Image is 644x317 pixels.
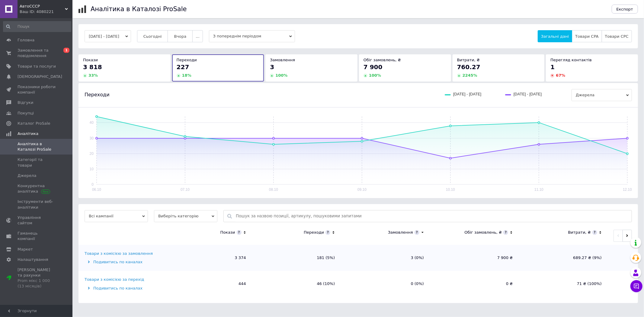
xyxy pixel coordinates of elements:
span: АвтоСССР [20,4,65,9]
span: 18 % [182,73,191,78]
text: 10.10 [446,187,455,192]
span: Сьогодні [143,34,162,39]
button: Товари CPC [602,30,632,42]
td: 71 ₴ (100%) [519,271,608,297]
span: Головна [18,37,34,43]
span: Джерела [572,89,632,101]
span: 3 818 [83,63,102,71]
span: 2245 % [463,73,477,78]
span: Відгуки [18,100,33,105]
span: Товари CPA [575,34,598,39]
span: Маркет [18,247,33,252]
text: 20 [90,152,94,156]
input: Пошук [3,21,71,32]
span: [PERSON_NAME] та рахунки [18,267,56,289]
button: Вчора [168,30,193,42]
span: 100 % [275,73,287,78]
button: Сьогодні [137,30,168,42]
span: Вчора [174,34,186,39]
button: ... [192,30,203,42]
span: 760.27 [457,63,480,71]
span: 1 [63,48,69,53]
span: Перегляд контактів [550,58,592,62]
button: Чат з покупцем [630,280,642,292]
text: 30 [90,136,94,140]
span: Переходи [85,91,110,98]
span: Товари CPC [605,34,629,39]
text: 09.10 [357,187,367,192]
span: Покупці [18,110,34,116]
text: 06.10 [92,187,101,192]
td: 46 (10%) [252,271,341,297]
span: Всі кампанії [85,210,148,222]
span: 67 % [556,73,565,78]
span: Покази [83,58,98,62]
td: 0 ₴ [430,271,519,297]
span: Виберіть категорію [154,210,217,222]
text: 11.10 [534,187,543,192]
span: Експорт [617,7,633,11]
span: Обіг замовлень, ₴ [364,58,401,62]
td: 181 (5%) [252,245,341,271]
span: Аналітика в Каталозі ProSale [18,141,56,152]
div: Замовлення [388,230,413,235]
text: 12.10 [623,187,632,192]
div: Подивитись по каналах [85,286,162,291]
span: Каталог ProSale [18,121,50,126]
span: Загальні дані [541,34,569,39]
div: Покази [220,230,235,235]
text: 07.10 [181,187,190,192]
span: 227 [177,63,189,71]
span: Витрати, ₴ [457,58,480,62]
div: Ваш ID: 4080221 [20,9,72,14]
div: Подивитись по каналах [85,259,162,265]
span: Конкурентна аналітика [18,183,56,194]
td: 3 374 [163,245,252,271]
div: Товари з комісією за перехід [85,277,144,282]
button: Товари CPA [572,30,602,42]
span: ... [196,34,199,39]
span: Показники роботи компанії [18,84,56,95]
button: Експорт [612,5,638,14]
text: 40 [90,120,94,125]
span: Аналітика [18,131,38,136]
input: Пошук за назвою позиції, артикулу, пошуковими запитами [236,210,629,222]
button: [DATE] - [DATE] [85,30,131,42]
text: 10 [90,167,94,171]
div: Витрати, ₴ [568,230,591,235]
span: Категорії та товари [18,157,56,168]
span: Товари та послуги [18,64,56,69]
span: Джерела [18,173,36,178]
span: Переходи [177,58,197,62]
span: [DEMOGRAPHIC_DATA] [18,74,62,79]
span: З попереднім періодом [209,30,295,42]
button: Загальні дані [538,30,572,42]
div: Обіг замовлень, ₴ [464,230,502,235]
span: Інструменти веб-аналітики [18,199,56,210]
div: Переходи [304,230,324,235]
text: 08.10 [269,187,278,192]
span: Гаманець компанії [18,231,56,242]
text: 0 [91,182,94,187]
td: 3 (0%) [341,245,430,271]
div: Prom мікс 1 000 (13 місяців) [18,278,56,289]
td: 7 900 ₴ [430,245,519,271]
td: 689.27 ₴ (9%) [519,245,608,271]
span: 7 900 [364,63,383,71]
span: 100 % [369,73,381,78]
span: 33 % [88,73,98,78]
div: Товари з комісією за замовлення [85,251,153,256]
h1: Аналітика в Каталозі ProSale [91,5,187,13]
td: 0 (0%) [341,271,430,297]
span: Налаштування [18,257,48,262]
span: Управління сайтом [18,215,56,226]
span: 1 [550,63,555,71]
span: Замовлення та повідомлення [18,48,56,59]
span: 3 [270,63,274,71]
td: 444 [163,271,252,297]
span: Замовлення [270,58,295,62]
